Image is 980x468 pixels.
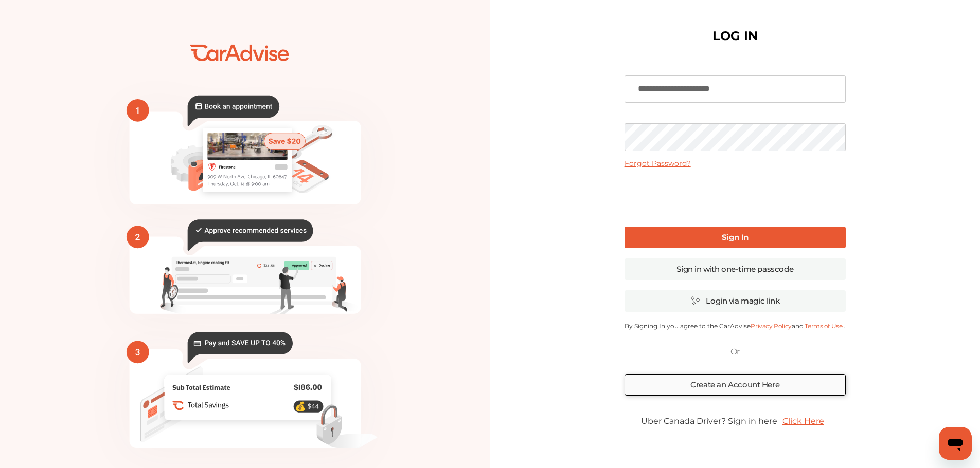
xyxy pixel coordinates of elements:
[295,401,306,412] text: 💰
[804,322,844,330] a: Terms of Use
[625,322,846,330] p: By Signing In you agree to the CarAdvise and .
[939,427,972,460] iframe: Button to launch messaging window
[712,31,758,41] h1: LOG IN
[751,322,791,330] a: Privacy Policy
[625,290,846,312] a: Login via magic link
[722,232,749,242] b: Sign In
[690,296,701,306] img: magic_icon.32c66aac.svg
[625,159,691,168] a: Forgot Password?
[657,176,813,216] iframe: reCAPTCHA
[777,411,829,431] a: Click Here
[641,416,777,426] span: Uber Canada Driver? Sign in here
[625,258,846,280] a: Sign in with one-time passcode
[625,374,846,396] a: Create an Account Here
[625,227,846,248] a: Sign In
[730,346,740,358] p: Or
